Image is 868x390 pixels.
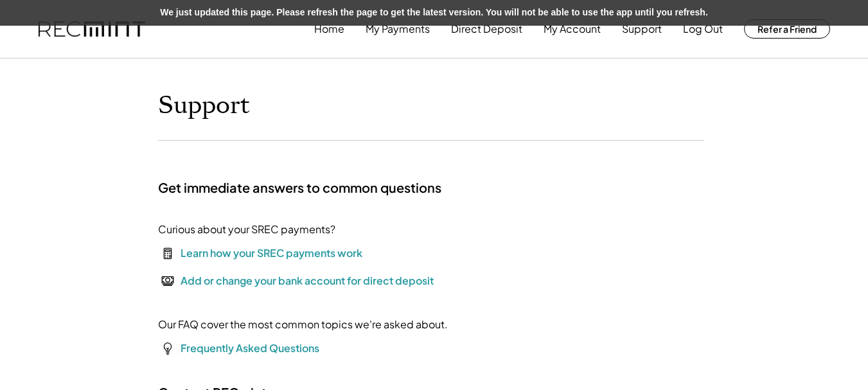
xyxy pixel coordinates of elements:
button: Direct Deposit [451,16,522,42]
button: My Account [544,16,601,42]
button: My Payments [366,16,430,42]
div: Curious about your SREC payments? [158,222,335,237]
button: Refer a Friend [744,19,830,39]
button: Support [622,16,662,42]
img: recmint-logotype%403x.png [39,21,145,37]
button: Log Out [683,16,723,42]
h2: Get immediate answers to common questions [158,179,441,196]
div: Learn how your SREC payments work [181,245,362,261]
h1: Support [158,91,250,121]
a: Frequently Asked Questions [181,341,319,355]
button: Home [314,16,344,42]
div: Add or change your bank account for direct deposit [181,273,434,288]
div: Our FAQ cover the most common topics we're asked about. [158,317,448,332]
